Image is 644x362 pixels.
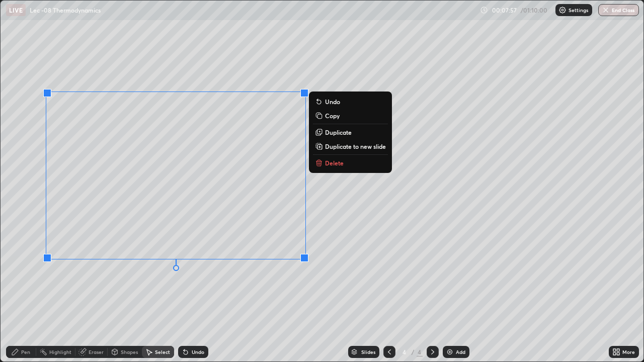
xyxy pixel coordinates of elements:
[313,157,388,169] button: Delete
[602,6,610,14] img: end-class-cross
[121,349,138,354] div: Shapes
[325,112,340,120] p: Copy
[325,128,352,136] p: Duplicate
[399,349,410,355] div: 4
[325,159,344,167] p: Delete
[313,126,388,138] button: Duplicate
[417,347,423,356] div: 4
[30,6,101,14] p: Lec -08 Thermodynamics
[412,349,415,355] div: /
[569,8,588,13] p: Settings
[622,349,635,354] div: More
[155,349,170,354] div: Select
[313,96,388,108] button: Undo
[313,140,388,152] button: Duplicate to new slide
[558,6,567,14] img: class-settings-icons
[192,349,204,354] div: Undo
[361,349,375,354] div: Slides
[325,142,386,150] p: Duplicate to new slide
[325,98,340,106] p: Undo
[446,348,454,356] img: add-slide-button
[313,110,388,122] button: Copy
[456,349,465,354] div: Add
[9,6,23,14] p: LIVE
[89,349,104,354] div: Eraser
[21,349,30,354] div: Pen
[49,349,71,354] div: Highlight
[598,4,639,16] button: End Class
